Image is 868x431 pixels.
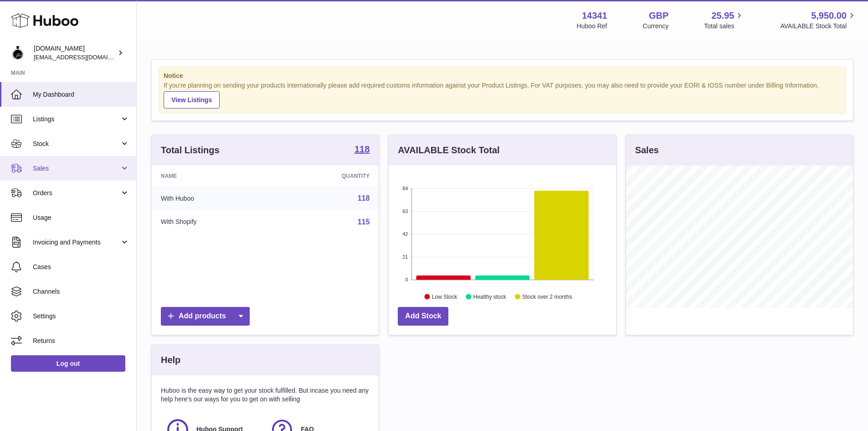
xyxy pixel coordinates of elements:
div: Currency [643,22,669,31]
text: 0 [406,277,408,282]
h3: Sales [635,144,659,156]
a: 118 [354,145,370,156]
img: theperfumesampler@gmail.com [11,46,25,60]
span: AVAILABLE Stock Total [780,22,857,31]
span: Channels [33,287,129,296]
span: Stock [33,140,120,148]
span: Invoicing and Payments [33,238,120,247]
a: 25.95 Total sales [704,10,745,31]
span: Listings [33,115,120,124]
strong: GBP [649,10,668,22]
text: Low Stock [432,293,457,300]
a: 115 [358,218,370,226]
strong: Notice [164,72,841,80]
span: My Dashboard [33,90,129,99]
p: Huboo is the easy way to get your stock fulfilled. But incase you need any help here's our ways f... [161,386,370,404]
a: Add Stock [398,307,448,326]
h3: Help [161,354,180,366]
strong: 118 [354,145,370,154]
span: Total sales [704,22,745,31]
text: 42 [403,231,408,237]
th: Quantity [274,166,379,187]
strong: 14341 [582,10,607,22]
a: Log out [11,355,125,372]
text: 84 [403,186,408,191]
a: 118 [358,194,370,202]
span: [EMAIL_ADDRESS][DOMAIN_NAME] [34,53,134,61]
a: Add products [161,307,250,326]
div: [DOMAIN_NAME] [34,44,116,62]
a: 5,950.00 AVAILABLE Stock Total [780,10,857,31]
td: With Shopify [152,210,274,234]
div: Huboo Ref [577,22,607,31]
h3: AVAILABLE Stock Total [398,144,499,156]
span: Cases [33,263,129,271]
span: 5,950.00 [811,10,847,22]
div: If you're planning on sending your products internationally please add required customs informati... [164,81,841,109]
text: Healthy stock [473,293,507,300]
span: Orders [33,189,120,197]
span: Sales [33,164,120,173]
h3: Total Listings [161,144,220,156]
a: View Listings [164,91,220,109]
td: With Huboo [152,187,274,210]
text: Stock over 2 months [523,293,572,300]
text: 21 [403,254,408,260]
span: Returns [33,337,129,345]
span: 25.95 [711,10,734,22]
span: Settings [33,312,129,321]
text: 63 [403,208,408,214]
span: Usage [33,213,129,222]
th: Name [152,166,274,187]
